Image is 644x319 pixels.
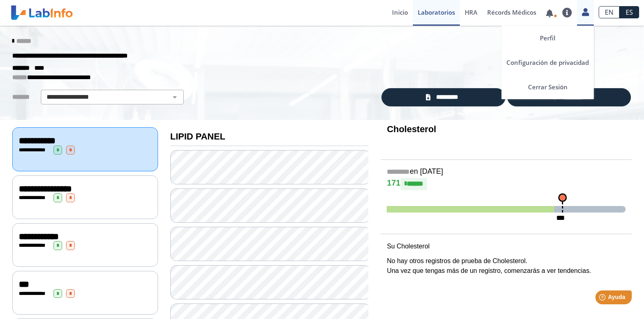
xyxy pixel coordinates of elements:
a: Perfil [501,26,594,50]
iframe: Help widget launcher [571,287,635,310]
a: Cerrar Sesión [501,75,594,99]
h5: en [DATE] [387,167,626,177]
a: ES [619,6,639,18]
b: LIPID PANEL [170,131,225,142]
b: Cholesterol [387,124,436,134]
h4: 171 [387,178,626,190]
p: Su Cholesterol [387,241,626,251]
a: Configuración de privacidad [501,50,594,75]
span: HRA [465,8,477,16]
a: EN [599,6,619,18]
p: No hay otros registros de prueba de Cholesterol. Una vez que tengas más de un registro, comenzará... [387,256,626,276]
